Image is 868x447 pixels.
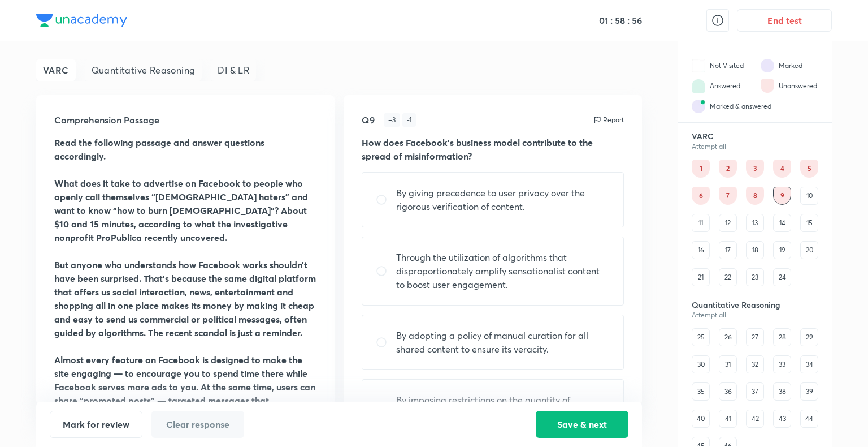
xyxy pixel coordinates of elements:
div: 39 [800,382,818,401]
div: 20 [800,241,818,259]
h5: 58 : [613,15,630,26]
div: 30 [692,355,710,373]
div: 21 [692,268,710,286]
div: 34 [800,355,818,373]
div: 29 [800,328,818,346]
button: Save & next [536,411,628,438]
div: 35 [692,382,710,401]
h5: 01 : [599,15,613,26]
div: 11 [692,214,710,232]
div: 26 [719,328,737,346]
div: 16 [692,241,710,259]
div: - 1 [402,113,416,127]
div: 13 [746,214,764,232]
div: 44 [800,410,818,428]
div: 7 [719,187,737,205]
div: 41 [719,410,737,428]
div: 1 [692,160,710,178]
div: VARC [36,59,76,81]
h6: VARC [692,131,818,141]
div: 42 [746,410,764,428]
div: 27 [746,328,764,346]
strong: Read the following passage and answer questions accordingly. [54,136,264,162]
div: Marked & answered [710,101,771,111]
div: 22 [719,268,737,286]
div: 4 [773,160,791,178]
button: End test [737,9,832,32]
div: 24 [773,268,791,286]
div: Not Visited [710,61,744,71]
img: attempt state [761,59,774,72]
div: Attempt all [692,311,818,319]
div: Attempt all [692,143,818,151]
p: Report [603,115,624,125]
h5: Q9 [362,113,375,127]
p: By imposing restrictions on the quantity of advertisements, thereby reducing operational revenues. [396,393,610,434]
h5: Comprehension Passage [54,113,316,127]
img: attempt state [692,100,705,113]
h6: Quantitative Reasoning [692,300,818,310]
p: By giving precedence to user privacy over the rigorous verification of content. [396,186,610,213]
strong: Almost every feature on Facebook is designed to make the site engaging — to encourage you to spen... [54,354,315,447]
p: By adopting a policy of manual curation for all shared content to ensure its veracity. [396,329,610,356]
div: 43 [773,410,791,428]
div: 15 [800,214,818,232]
button: Clear response [151,411,244,438]
div: + 3 [384,113,400,127]
div: Answered [710,81,740,91]
div: 8 [746,187,764,205]
img: attempt state [761,79,774,93]
div: Marked [779,61,802,71]
div: 36 [719,382,737,401]
div: 33 [773,355,791,373]
div: 12 [719,214,737,232]
div: 2 [719,160,737,178]
div: 40 [692,410,710,428]
div: 28 [773,328,791,346]
strong: But anyone who understands how Facebook works shouldn’t have been surprised. That’s because the s... [54,259,316,338]
strong: What does it take to advertise on Facebook to people who openly call themselves “[DEMOGRAPHIC_DAT... [54,177,308,243]
div: 38 [773,382,791,401]
div: Quantitative Reasoning [85,59,202,81]
div: 18 [746,241,764,259]
img: report icon [593,115,602,124]
div: 5 [800,160,818,178]
div: 6 [692,187,710,205]
div: 14 [773,214,791,232]
div: Unanswered [779,81,817,91]
div: 17 [719,241,737,259]
div: 19 [773,241,791,259]
div: 37 [746,382,764,401]
div: 25 [692,328,710,346]
div: 9 [773,187,791,205]
strong: How does Facebook's business model contribute to the spread of misinformation? [362,136,593,162]
div: 31 [719,355,737,373]
img: attempt state [692,79,705,93]
p: Through the utilization of algorithms that disproportionately amplify sensationalist content to b... [396,251,610,291]
h5: 56 [630,15,642,26]
div: 10 [800,187,818,205]
div: 32 [746,355,764,373]
button: Mark for review [50,411,142,438]
img: attempt state [692,59,705,72]
div: 23 [746,268,764,286]
div: 3 [746,160,764,178]
div: DI & LR [211,59,256,81]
